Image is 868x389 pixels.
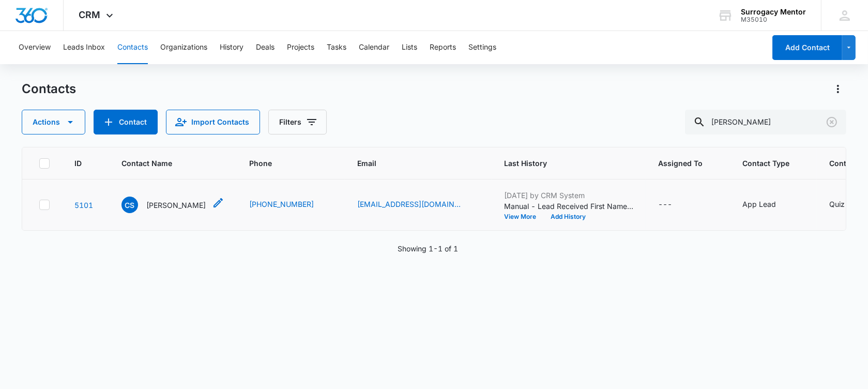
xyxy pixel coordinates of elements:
[121,197,138,213] span: CS
[402,31,417,64] button: Lists
[504,201,633,212] p: Manual - Lead Received First Name: [PERSON_NAME] Last Name: [PERSON_NAME] Phone: [PHONE_NUMBER] E...
[742,199,776,210] div: App Lead
[742,199,795,211] div: Contact Type - App Lead - Select to Edit Field
[430,31,456,64] button: Reports
[94,110,158,134] button: Add Contact
[504,214,543,220] button: View More
[166,110,260,134] button: Import Contacts
[268,110,327,134] button: Filters
[256,31,275,64] button: Deals
[287,31,314,64] button: Projects
[117,31,148,64] button: Contacts
[830,81,846,97] button: Actions
[357,158,464,169] span: Email
[327,31,346,64] button: Tasks
[160,31,207,64] button: Organizations
[504,158,618,169] span: Last History
[742,158,789,169] span: Contact Type
[741,8,806,16] div: account name
[121,197,224,213] div: Contact Name - Calandra Stokes - Select to Edit Field
[22,81,76,97] h1: Contacts
[249,158,317,169] span: Phone
[824,114,840,130] button: Clear
[543,214,593,220] button: Add History
[220,31,243,64] button: History
[74,158,82,169] span: ID
[79,9,101,20] span: CRM
[63,31,105,64] button: Leads Inbox
[357,199,461,210] a: [EMAIL_ADDRESS][DOMAIN_NAME]
[357,199,479,211] div: Email - Calandr_12@yahoo.com - Select to Edit Field
[359,31,389,64] button: Calendar
[249,199,332,211] div: Phone - +1 (832) 805-0189 - Select to Edit Field
[74,201,93,210] a: Navigate to contact details page for Calandra Stokes
[22,110,85,134] button: Actions
[658,158,703,169] span: Assigned To
[829,199,859,210] div: Quiz Yes
[19,31,51,64] button: Overview
[504,190,633,201] p: [DATE] by CRM System
[146,200,206,211] p: [PERSON_NAME]
[741,16,806,23] div: account id
[772,35,842,60] button: Add Contact
[398,243,458,254] p: Showing 1-1 of 1
[121,158,209,169] span: Contact Name
[658,199,672,211] div: ---
[685,110,846,134] input: Search Contacts
[658,199,691,211] div: Assigned To - - Select to Edit Field
[468,31,496,64] button: Settings
[249,199,314,210] a: [PHONE_NUMBER]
